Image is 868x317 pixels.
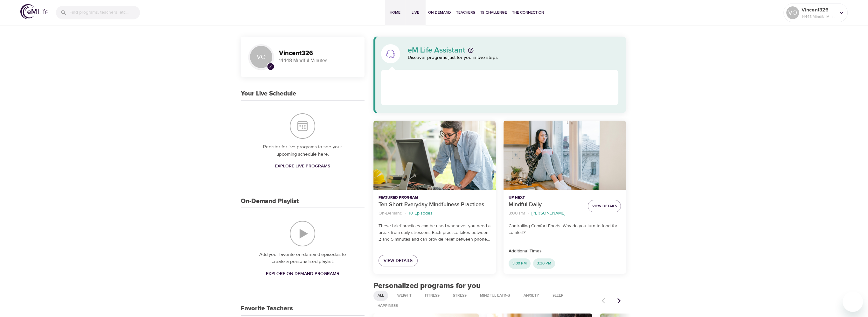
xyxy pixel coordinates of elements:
[374,293,388,298] span: All
[378,195,491,201] p: Featured Program
[533,258,555,269] div: 3:30 PM
[588,200,621,212] button: View Details
[409,210,433,217] p: 10 Episodes
[408,54,619,61] p: Discover programs just for you in two steps
[378,223,491,243] p: These brief practices can be used whenever you need a break from daily stressors. Each practice t...
[533,261,555,266] span: 3:30 PM
[279,50,357,57] h3: Vincent326
[520,293,543,298] span: Anxiety
[509,223,621,236] p: Controlling Comfort Foods: Why do you turn to food for comfort?
[393,291,416,301] div: Weight
[509,248,621,255] p: Additional Times
[786,6,799,19] div: VO
[476,291,514,301] div: Mindful Eating
[421,293,443,298] span: Fitness
[843,292,863,312] iframe: Button to launch messaging window
[509,261,531,266] span: 3:00 PM
[266,270,339,278] span: Explore On-Demand Programs
[612,294,626,308] button: Next items
[549,293,567,298] span: Sleep
[378,210,402,217] p: On-Demand
[241,90,296,97] h3: Your Live Schedule
[480,9,507,16] span: 1% Challenge
[408,9,423,16] span: Live
[802,14,835,19] p: 14448 Mindful Minutes
[476,293,514,298] span: Mindful Eating
[290,113,315,139] img: Your Live Schedule
[519,291,543,301] div: Anxiety
[548,291,568,301] div: Sleep
[512,9,544,16] span: The Connection
[802,6,835,14] p: Vincent326
[385,49,396,59] img: eM Life Assistant
[248,44,274,70] div: VO
[449,293,470,298] span: Stress
[253,144,352,158] p: Register for live programs to see your upcoming schedule here.
[374,303,402,308] span: Happiness
[275,162,330,170] span: Explore Live Programs
[509,210,525,217] p: 3:00 PM
[503,121,626,190] button: Mindful Daily
[456,9,475,16] span: Teachers
[509,258,531,269] div: 3:00 PM
[279,57,357,64] p: 14448 Mindful Minutes
[373,291,388,301] div: All
[428,9,451,16] span: On-Demand
[393,293,415,298] span: Weight
[405,209,406,218] li: ·
[509,201,583,209] p: Mindful Daily
[378,255,418,267] a: View Details
[421,291,444,301] div: Fitness
[592,203,617,209] span: View Details
[373,121,496,190] button: Ten Short Everyday Mindfulness Practices
[531,210,565,217] p: [PERSON_NAME]
[449,291,471,301] div: Stress
[263,268,342,280] a: Explore On-Demand Programs
[378,209,491,218] nav: breadcrumb
[241,305,293,312] h3: Favorite Teachers
[509,209,583,218] nav: breadcrumb
[290,221,315,246] img: On-Demand Playlist
[378,201,491,209] p: Ten Short Everyday Mindfulness Practices
[384,257,413,265] span: View Details
[241,198,299,205] h3: On-Demand Playlist
[408,46,465,54] p: eM Life Assistant
[69,6,140,19] input: Find programs, teachers, etc...
[509,195,583,201] p: Up Next
[528,209,529,218] li: ·
[373,301,402,311] div: Happiness
[373,281,626,291] h2: Personalized programs for you
[20,4,48,19] img: logo
[272,160,333,172] a: Explore Live Programs
[387,9,403,16] span: Home
[253,251,352,265] p: Add your favorite on-demand episodes to create a personalized playlist.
